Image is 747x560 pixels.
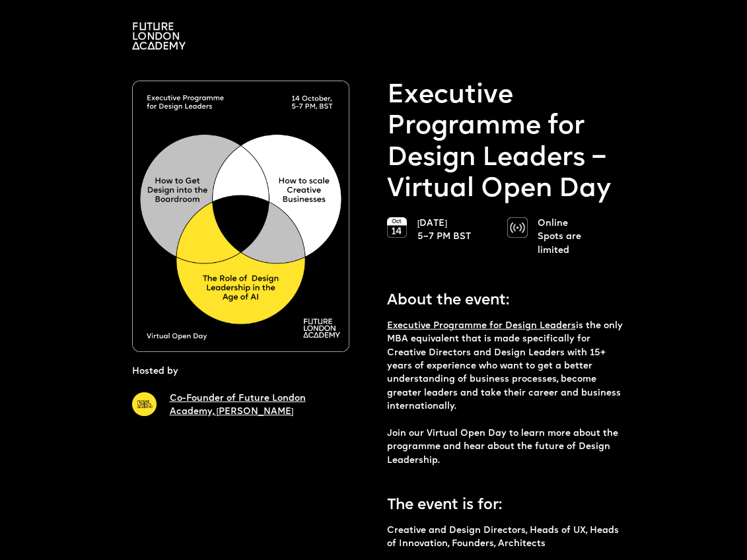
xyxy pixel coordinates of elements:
[387,487,629,517] p: The event is for:
[387,322,576,330] a: Executive Programme for Design Leaders
[387,81,629,206] p: Executive Programme for Design Leaders – Virtual Open Day
[170,394,306,416] a: Co-Founder of Future London Academy, [PERSON_NAME]
[387,320,629,468] p: is the only MBA equivalent that is made specifically for Creative Directors and Design Leaders wi...
[387,283,629,312] p: About the event:
[417,217,495,244] p: [DATE] 5–7 PM BST
[538,217,615,258] p: Online Spots are limited
[132,365,178,378] p: Hosted by
[132,392,157,417] img: A yellow circle with Future London Academy logo
[132,22,186,50] img: A logo saying in 3 lines: Future London Academy
[387,524,629,551] p: Creative and Design Directors, Heads of UX, Heads of Innovation, Founders, Architects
